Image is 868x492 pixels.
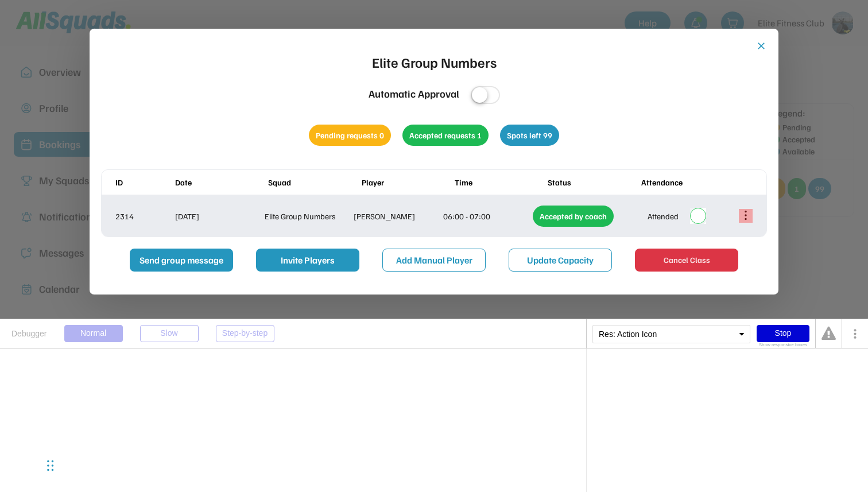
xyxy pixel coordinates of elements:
div: Squad [268,176,359,188]
div: Accepted by coach [533,206,614,227]
button: Invite Players [256,249,359,272]
div: Attendance [641,176,732,188]
div: Elite Group Numbers [372,52,497,72]
button: close [755,40,767,52]
div: Time [455,176,545,188]
div: Attended [648,210,679,222]
div: ID [115,176,173,188]
button: Send group message [130,249,233,272]
div: Res: Action Icon [592,325,750,343]
div: Elite Group Numbers [265,210,352,222]
div: Pending requests 0 [309,125,391,146]
div: Status [548,176,638,188]
div: Stop [757,325,809,342]
div: Date [175,176,266,188]
div: 2314 [115,210,173,222]
div: [PERSON_NAME] [354,210,441,222]
div: Spots left 99 [500,125,559,146]
div: Accepted requests 1 [402,125,489,146]
div: [DATE] [175,210,262,222]
button: Cancel Class [635,249,738,272]
div: Player [362,176,452,188]
button: Add Manual Player [382,249,486,272]
div: Automatic Approval [369,86,459,102]
div: 06:00 - 07:00 [443,210,530,222]
div: Show responsive boxes [757,343,809,347]
button: Update Capacity [509,249,612,272]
